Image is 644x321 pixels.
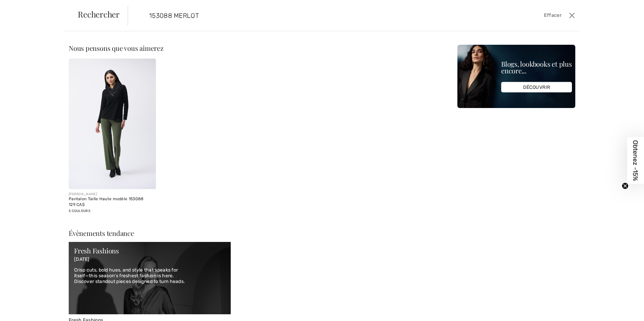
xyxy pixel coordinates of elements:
[69,197,156,202] div: Pantalon Taille Haute modèle 153088
[622,183,629,189] button: Close teaser
[69,43,164,52] span: Nous pensons que vous aimerez
[632,140,640,181] span: Obtenez -15%
[69,230,231,237] div: Évènements tendance
[74,257,225,262] p: [DATE]
[69,209,90,213] span: 5 Couleurs
[501,61,572,74] div: Blogs, lookbooks et plus encore...
[69,202,85,207] span: 129 CA$
[74,267,225,284] p: Crisp cuts, bold hues, and style that speaks for itself—this season’s freshest fashion is here. D...
[15,5,29,11] span: Chat
[567,10,577,21] button: Ferme
[69,59,156,189] img: Pantalon Taille Haute modèle 153088. Black
[544,12,561,19] span: Effacer
[74,247,225,254] div: Fresh Fashions
[78,10,120,18] span: Rechercher
[144,5,461,26] input: TAPER POUR RECHERCHER
[627,137,644,184] div: Obtenez -15%Close teaser
[501,82,572,93] div: DÉCOUVRIR
[69,192,156,197] div: [PERSON_NAME]
[457,45,575,108] img: Blogs, lookbooks et plus encore...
